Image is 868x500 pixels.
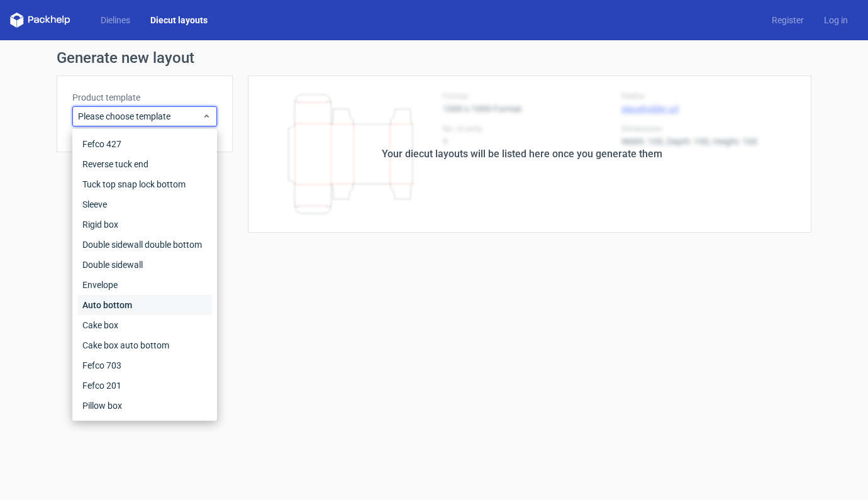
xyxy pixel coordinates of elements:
div: Fefco 703 [77,355,212,375]
a: Register [762,14,814,26]
h1: Generate new layout [57,50,811,65]
div: Cake box auto bottom [77,335,212,355]
div: Reverse tuck end [77,154,212,174]
div: Tuck top snap lock bottom [77,174,212,194]
div: Cake box [77,315,212,335]
div: Sleeve [77,194,212,214]
a: Diecut layouts [140,14,218,26]
div: Your diecut layouts will be listed here once you generate them [382,147,662,162]
div: Auto bottom [77,295,212,315]
div: Fefco 201 [77,375,212,396]
div: Pillow box [77,396,212,416]
div: Rigid box [77,214,212,235]
label: Product template [72,91,217,104]
a: Dielines [91,14,140,26]
a: Log in [814,14,858,26]
div: Fefco 427 [77,134,212,154]
div: Envelope [77,275,212,295]
div: Double sidewall [77,255,212,275]
span: Please choose template [78,110,202,123]
div: Double sidewall double bottom [77,235,212,255]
